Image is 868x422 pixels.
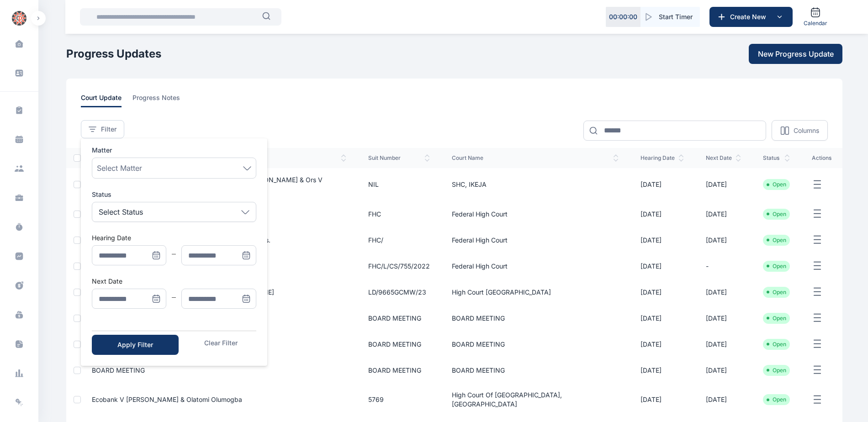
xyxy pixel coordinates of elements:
span: status [763,154,790,162]
p: Columns [794,126,819,135]
td: [DATE] [630,201,695,227]
li: Open [767,367,786,374]
td: [DATE] [630,168,695,201]
td: BOARD MEETING [441,357,630,383]
label: Status [92,190,256,199]
td: LD/9665GCMW/23 [357,279,441,305]
p: Select Status [99,206,143,217]
li: Open [767,263,786,270]
td: [DATE] [695,279,752,305]
td: FHC [357,201,441,227]
label: Next Date [92,277,122,285]
button: Filter [81,120,124,138]
li: Open [767,211,786,218]
li: Open [767,289,786,296]
td: Federal High Court [441,253,630,279]
td: FHC/L/CS/755/2022 [357,253,441,279]
span: suit number [368,154,430,162]
td: Federal High Court [441,201,630,227]
td: [DATE] [630,253,695,279]
button: Start Timer [640,7,700,27]
td: SHC, IKEJA [441,168,630,201]
td: [DATE] [630,383,695,416]
span: Calendar [804,20,827,27]
button: Clear Filter [186,338,256,348]
span: court update [81,93,122,107]
span: Start Timer [659,12,693,21]
span: progress notes [132,93,180,107]
td: BOARD MEETING [357,305,441,331]
td: - [695,253,752,279]
td: BOARD MEETING [441,331,630,357]
span: actions [812,154,831,162]
h1: Progress Updates [66,47,161,61]
span: hearing date [640,154,684,162]
span: next date [706,154,741,162]
span: Create New [726,12,774,21]
a: Ecobank v [PERSON_NAME] & Olatomi Olumogba [92,396,242,403]
label: Hearing Date [92,234,131,242]
a: progress notes [132,93,191,107]
ul: Menu [81,138,267,366]
td: [DATE] [695,383,752,416]
td: [DATE] [630,305,695,331]
li: Open [767,341,786,348]
td: BOARD MEETING [357,357,441,383]
button: Apply Filter [92,335,179,355]
td: BOARD MEETING [441,305,630,331]
td: 5769 [357,383,441,416]
li: Open [767,396,786,403]
td: High Court of [GEOGRAPHIC_DATA], [GEOGRAPHIC_DATA] [441,383,630,416]
td: [DATE] [630,279,695,305]
td: BOARD MEETING [357,331,441,357]
span: court name [452,154,619,162]
span: New Progress Update [758,48,834,59]
li: Open [767,315,786,322]
td: NIL [357,168,441,201]
a: Calendar [800,3,831,31]
td: Federal High Court [441,227,630,253]
td: [DATE] [695,201,752,227]
button: Create New [709,7,793,27]
li: Open [767,181,786,188]
td: [DATE] [695,305,752,331]
a: court update [81,93,132,107]
td: [DATE] [695,227,752,253]
td: [DATE] [630,227,695,253]
td: [DATE] [695,168,752,201]
td: FHC/ [357,227,441,253]
td: [DATE] [630,357,695,383]
button: New Progress Update [749,44,842,64]
span: Select Matter [97,163,142,174]
td: [DATE] [695,331,752,357]
p: 00 : 00 : 00 [609,12,637,21]
td: [DATE] [695,357,752,383]
td: [DATE] [630,331,695,357]
li: Open [767,237,786,244]
span: Matter [92,146,112,155]
a: BOARD MEETING [92,366,145,374]
span: Filter [101,125,116,134]
div: Apply Filter [106,340,164,349]
td: High Court [GEOGRAPHIC_DATA] [441,279,630,305]
button: Columns [772,120,828,141]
